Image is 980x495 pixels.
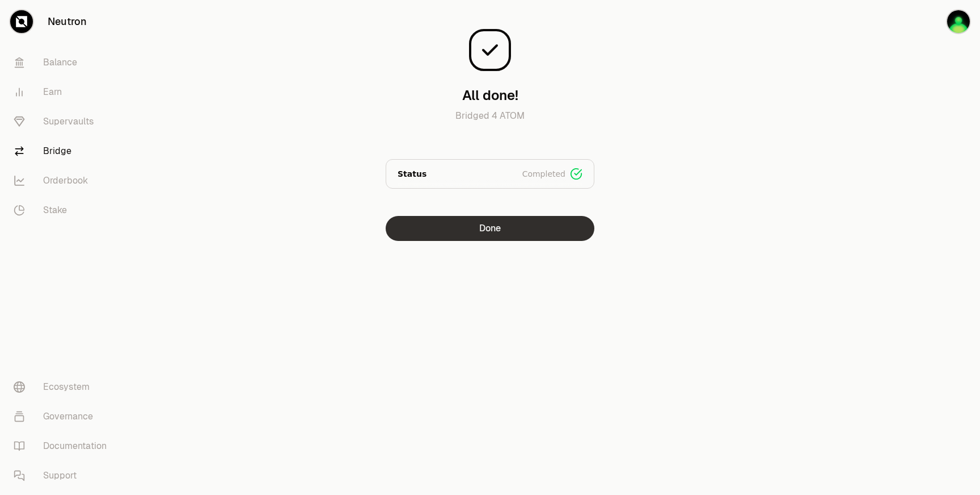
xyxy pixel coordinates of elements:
[5,461,122,490] a: Support
[947,10,970,33] img: Drop UI
[5,107,122,136] a: Supervaults
[398,168,426,180] p: Status
[5,77,122,107] a: Earn
[5,402,122,431] a: Governance
[462,86,518,105] h3: All done!
[5,195,122,225] a: Stake
[5,136,122,166] a: Bridge
[522,168,565,180] span: Completed
[386,109,594,136] p: Bridged 4 ATOM
[5,431,122,461] a: Documentation
[386,216,594,241] button: Done
[5,166,122,195] a: Orderbook
[5,48,122,77] a: Balance
[5,372,122,402] a: Ecosystem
